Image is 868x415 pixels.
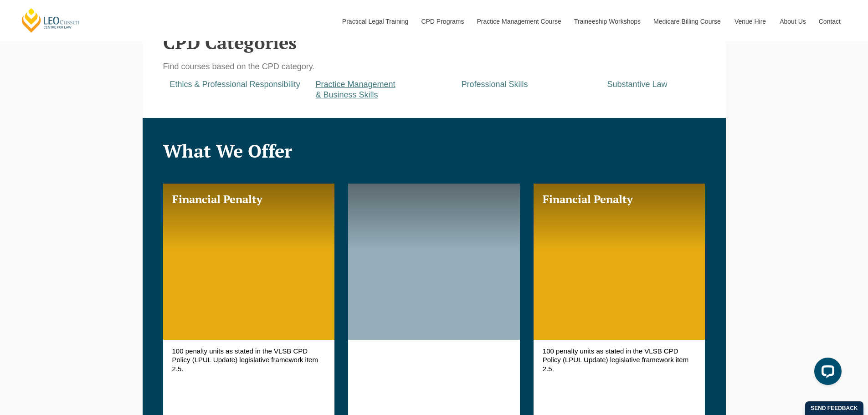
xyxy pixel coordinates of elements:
[316,80,395,99] a: Practice Management& Business Skills
[567,2,647,41] a: Traineeship Workshops
[534,184,705,340] a: Financial Penalty
[163,32,705,52] h2: CPD Categories
[647,2,728,41] a: Medicare Billing Course
[172,193,326,206] h3: Financial Penalty
[163,184,335,340] a: Financial Penalty
[607,80,668,89] a: Substantive Law
[21,7,81,33] a: [PERSON_NAME] Centre for Law
[807,354,845,392] iframe: LiveChat chat widget
[170,80,300,89] a: Ethics & Professional Responsibility
[728,2,773,41] a: Venue Hire
[163,61,705,72] p: Find courses based on the CPD category.
[163,141,705,161] h2: What We Offer
[470,2,567,41] a: Practice Management Course
[335,2,415,41] a: Practical Legal Training
[543,193,696,206] h3: Financial Penalty
[462,80,528,89] a: Professional Skills
[812,2,847,41] a: Contact
[773,2,812,41] a: About Us
[414,2,470,41] a: CPD Programs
